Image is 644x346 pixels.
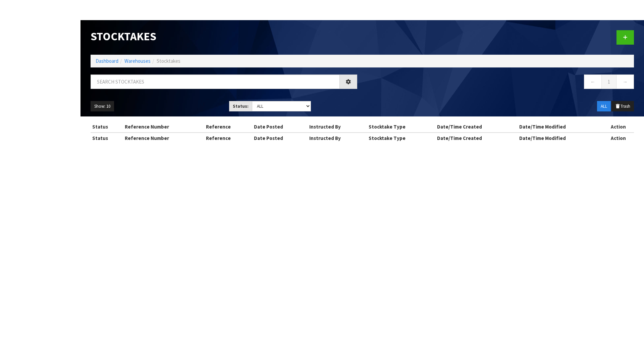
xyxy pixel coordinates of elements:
th: Date/Time Created [435,121,518,132]
th: Reference Number [123,121,204,132]
th: Date/Time Modified [518,133,603,143]
th: Status [91,133,123,143]
button: Trash [611,101,634,112]
th: Instructed By [308,121,367,132]
a: → [616,75,634,89]
th: Reference [204,133,252,143]
th: Date Posted [252,133,308,143]
button: ALL [597,101,611,112]
span: Stocktakes [157,58,180,64]
nav: Page navigation [367,75,634,91]
button: Show: 10 [91,101,114,112]
th: Instructed By [308,133,367,143]
th: Action [602,121,634,132]
input: Search stocktakes [91,75,340,89]
th: Date/Time Modified [518,121,603,132]
a: Warehouses [124,58,151,64]
th: Reference [204,121,252,132]
th: Reference Number [123,133,204,143]
th: Stocktake Type [367,133,435,143]
th: Stocktake Type [367,121,435,132]
th: Date/Time Created [435,133,518,143]
strong: Status: [233,103,249,109]
th: Action [602,133,634,143]
th: Date Posted [252,121,308,132]
a: Dashboard [96,58,118,64]
th: Status [91,121,123,132]
a: ← [584,75,602,89]
h1: Stocktakes [91,30,357,43]
a: 1 [601,75,616,89]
